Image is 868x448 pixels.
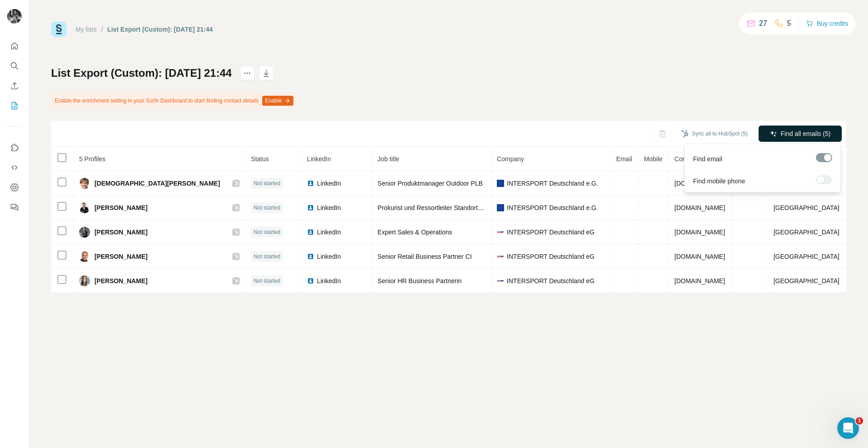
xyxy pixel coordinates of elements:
[7,58,22,74] button: Search
[317,228,341,237] span: LinkedIn
[7,98,22,114] button: My lists
[240,66,255,80] button: actions
[75,26,97,33] a: My lists
[317,203,341,212] span: LinkedIn
[262,96,293,106] button: Enable
[317,179,341,188] span: LinkedIn
[675,204,725,211] span: [DOMAIN_NAME]
[94,179,220,188] span: [DEMOGRAPHIC_DATA][PERSON_NAME]
[79,178,90,189] img: Avatar
[7,140,22,156] button: Use Surfe on LinkedIn
[377,229,452,236] span: Expert Sales & Operations
[497,180,504,187] img: company-logo
[675,155,725,163] span: Company website
[377,204,569,211] span: Prokurist und Ressortleiter Standortmanagement und Nachhaltigkeit
[7,159,22,176] button: Use Surfe API
[675,277,725,285] span: [DOMAIN_NAME]
[675,127,754,140] button: Sync all to HubSpot (5)
[693,177,745,186] span: Find mobile phone
[497,229,504,236] img: company-logo
[51,66,232,80] h1: List Export (Custom): [DATE] 21:44
[787,18,791,29] p: 5
[507,252,594,261] span: INTERSPORT Deutschland eG
[254,277,280,285] span: Not started
[497,253,504,260] img: company-logo
[254,179,280,187] span: Not started
[675,180,725,187] span: [DOMAIN_NAME]
[79,155,105,163] span: 5 Profiles
[79,227,90,238] img: Avatar
[377,277,462,285] span: Senior HR Business Partnerin
[837,417,859,439] iframe: Intercom live chat
[693,154,722,163] span: Find email
[254,204,280,212] span: Not started
[79,202,90,213] img: Avatar
[307,229,314,236] img: LinkedIn logo
[108,25,213,34] div: List Export (Custom): [DATE] 21:44
[94,228,147,237] span: [PERSON_NAME]
[759,126,842,142] button: Find all emails (5)
[79,251,90,262] img: Avatar
[497,277,504,285] img: company-logo
[507,203,598,212] span: INTERSPORT Deutschland e.G.
[497,204,504,211] img: company-logo
[675,229,725,236] span: [DOMAIN_NAME]
[307,277,314,285] img: LinkedIn logo
[101,25,103,34] li: /
[774,229,840,236] span: [GEOGRAPHIC_DATA]
[616,155,632,163] span: Email
[377,253,472,260] span: Senior Retail Business Partner CI
[7,179,22,196] button: Dashboard
[317,276,341,285] span: LinkedIn
[7,199,22,215] button: Feedback
[497,155,524,163] span: Company
[251,155,269,163] span: Status
[675,253,725,260] span: [DOMAIN_NAME]
[51,93,295,108] div: Enable the enrichment setting in your Surfe Dashboard to start finding contact details
[79,275,90,286] img: Avatar
[507,228,594,237] span: INTERSPORT Deutschland eG
[856,417,863,425] span: 1
[507,179,598,188] span: INTERSPORT Deutschland e.G.
[94,252,147,261] span: [PERSON_NAME]
[781,129,830,138] span: Find all emails (5)
[759,18,767,29] p: 27
[806,17,848,30] button: Buy credits
[7,38,22,54] button: Quick start
[774,277,840,285] span: [GEOGRAPHIC_DATA]
[7,78,22,94] button: Enrich CSV
[254,228,280,236] span: Not started
[7,9,22,23] img: Avatar
[774,204,840,211] span: [GEOGRAPHIC_DATA]
[307,180,314,187] img: LinkedIn logo
[254,252,280,261] span: Not started
[307,204,314,211] img: LinkedIn logo
[644,155,662,163] span: Mobile
[377,180,483,187] span: Senior Produktmanager Outdoor PLB
[307,253,314,260] img: LinkedIn logo
[377,155,399,163] span: Job title
[94,203,147,212] span: [PERSON_NAME]
[51,22,66,37] img: Surfe Logo
[507,276,594,285] span: INTERSPORT Deutschland eG
[317,252,341,261] span: LinkedIn
[774,253,840,260] span: [GEOGRAPHIC_DATA]
[94,276,147,285] span: [PERSON_NAME]
[307,155,331,163] span: LinkedIn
